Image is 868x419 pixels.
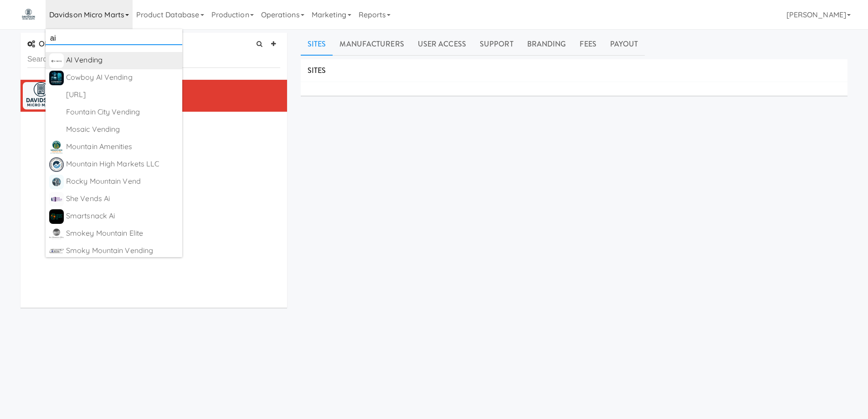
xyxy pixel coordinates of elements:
[66,123,179,136] div: Mosaic Vending
[27,39,82,49] span: OPERATORS
[573,33,603,56] a: Fees
[49,209,64,224] img: wlffpiskpwql3sdosfcx.png
[473,33,520,56] a: Support
[333,33,411,56] a: Manufacturers
[27,51,280,68] input: Search Operator
[411,33,473,56] a: User Access
[49,140,64,155] img: atdualizasvtjbsk9vhy.png
[49,244,64,259] img: dhiugoebgdxuxooaxdoo.png
[21,7,36,23] img: Micromart
[49,157,64,172] img: auuj9tzfknrtpnih5ako.png
[49,192,64,207] img: cb7ohg0yhrkhgfvwlwg4.jpg
[66,244,179,258] div: Smoky Mountain Vending
[308,65,326,76] span: SITES
[49,175,64,189] img: uvd5w90mlcx7cyhypmap.png
[66,192,179,206] div: She Vends Ai
[49,71,64,85] img: g5q6d7wtnif5dvdpfvxb.jpg
[49,88,64,103] img: ACwAAAAAAQABAAACADs=
[66,53,179,67] div: AI Vending
[21,80,287,112] li: Davidson Micro Marts[STREET_ADDRESS][PERSON_NAME]
[66,227,179,240] div: Smokey Mountain Elite
[66,209,179,223] div: Smartsnack Ai
[301,33,333,56] a: Sites
[66,175,179,188] div: Rocky Mountain Vend
[49,123,64,137] img: ACwAAAAAAQABAAACADs=
[66,157,179,171] div: Mountain High Markets LLC
[66,105,179,119] div: Fountain City Vending
[49,53,64,68] img: ck9lluqwz49r4slbytpm.png
[520,33,573,56] a: Branding
[603,33,645,56] a: Payout
[46,31,182,45] input: Search operator
[66,71,179,84] div: Cowboy AI Vending
[49,227,64,241] img: qcqk5hppvz9zt1irxp5o.png
[49,105,64,120] img: ACwAAAAAAQABAAACADs=
[66,88,179,102] div: [URL]
[66,140,179,154] div: Mountain Amenities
